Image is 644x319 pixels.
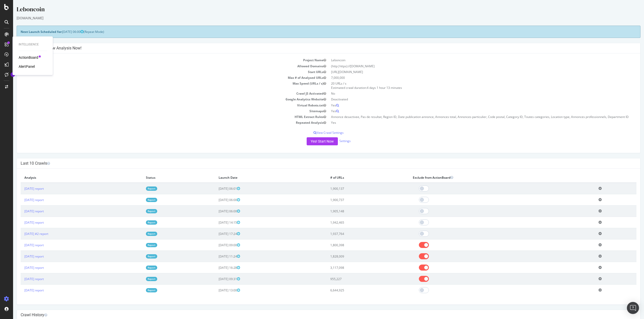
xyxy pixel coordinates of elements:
[8,57,315,63] td: Project Name
[19,64,35,69] a: AlertPanel
[313,228,396,239] td: 1,937,764
[8,69,315,75] td: Start URLs
[206,243,227,247] span: [DATE] 09:00
[11,232,35,236] a: [DATE] #2 report
[8,102,315,108] td: Virtual Robots.txt
[315,57,623,63] td: Leboncoin
[206,220,227,225] span: [DATE] 14:15
[11,266,31,270] a: [DATE] report
[315,63,623,69] td: (http|https)://[DOMAIN_NAME]
[8,30,49,34] strong: Next Launch Scheduled for:
[11,209,31,213] a: [DATE] report
[11,243,31,247] a: [DATE] report
[8,91,315,96] td: Crawl JS Activated
[11,254,31,259] a: [DATE] report
[133,232,144,236] a: Report
[354,86,389,90] span: 4 days 1 hour 13 minutes
[11,288,31,292] a: [DATE] report
[206,198,227,202] span: [DATE] 06:00
[11,198,31,202] a: [DATE] report
[313,206,396,217] td: 1,905,148
[8,161,623,166] h4: Last 10 Crawls
[8,96,315,102] td: Google Analytics Website
[315,108,623,114] td: Yes
[313,183,396,194] td: 1,900,137
[133,288,144,292] a: Report
[8,81,315,91] td: Max Speed (URLs / s)
[8,108,315,114] td: Sitemaps
[313,172,396,183] th: # of URLs
[206,288,227,292] span: [DATE] 13:00
[8,114,315,120] td: HTML Extract Rules
[313,285,396,296] td: 6,644,925
[4,16,627,21] div: [DOMAIN_NAME]
[206,277,227,281] span: [DATE] 09:31
[8,63,315,69] td: Allowed Domains
[11,186,31,191] a: [DATE] report
[8,131,623,135] p: View Crawl Settings
[8,46,623,51] h4: Configure your New Analysis Now!
[133,254,144,259] a: Report
[315,114,623,120] td: Annonce desactivee, Pas de resultat, Region ID, Date publication annonce, Annonces total, Annonce...
[315,91,623,96] td: No
[8,120,315,125] td: Repeated Analysis
[8,75,315,81] td: Max # of Analysed URLs
[133,243,144,247] a: Report
[206,266,227,270] span: [DATE] 16:28
[313,194,396,206] td: 1,900,737
[4,5,627,16] div: Leboncoin
[202,172,313,183] th: Launch Date
[315,75,623,81] td: 7,000,000
[313,239,396,251] td: 1,800,398
[133,186,144,191] a: Report
[206,209,227,213] span: [DATE] 06:00
[19,42,47,47] div: Intelligence
[396,172,581,183] th: Exclude from ActionBoard
[11,72,15,77] div: Tooltip anchor
[315,81,623,91] td: 20 URLs / s Estimated crawl duration:
[129,172,202,183] th: Status
[11,277,31,281] a: [DATE] report
[315,96,623,102] td: Deactivated
[313,262,396,273] td: 3,117,098
[4,26,627,38] div: (Repeat Mode)
[313,273,396,285] td: 955,227
[294,137,325,145] button: Yes! Start Now
[8,312,623,317] h4: Crawl History
[19,55,38,60] a: ActionBoard
[206,186,227,191] span: [DATE] 06:01
[313,217,396,228] td: 1,942,465
[49,30,70,34] span: [DATE] 06:00
[133,209,144,213] a: Report
[315,120,623,125] td: Yes
[627,302,639,314] div: Open Intercom Messenger
[133,277,144,281] a: Report
[133,198,144,202] a: Report
[315,102,623,108] td: Yes
[206,254,227,259] span: [DATE] 11:24
[313,251,396,262] td: 1,828,009
[8,172,129,183] th: Analysis
[11,220,31,225] a: [DATE] report
[315,69,623,75] td: [URL][DOMAIN_NAME]
[133,220,144,225] a: Report
[133,266,144,270] a: Report
[206,232,227,236] span: [DATE] 17:24
[326,139,338,143] a: Settings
